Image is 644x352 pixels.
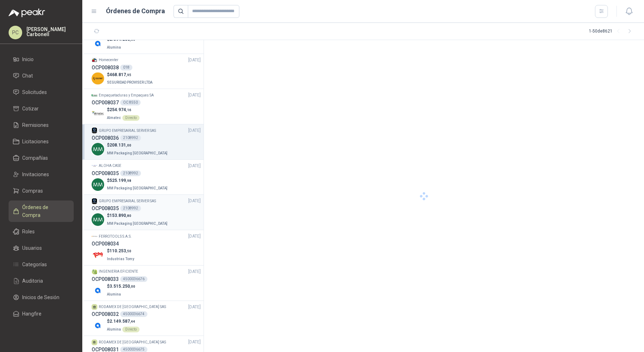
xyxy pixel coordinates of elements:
[109,37,135,42] span: 2.594.200
[92,57,201,86] a: Company LogoHomecenter[DATE] OCP008038018Company Logo$468.817,95SEGURIDAD PROVISER LTDA
[109,213,131,218] span: 153.890
[9,241,74,255] a: Usuarios
[9,151,74,165] a: Compañías
[22,88,47,96] span: Solicitudes
[92,198,201,227] a: Company LogoGRUPO EMPRESARIAL SERVER SAS[DATE] OCP0080352108992Company Logo$153.890,80MM Packagin...
[107,283,135,290] p: $
[188,304,201,311] span: [DATE]
[92,233,201,262] a: Company LogoFERROTOOLS S.A.S.[DATE] OCP008034Company Logo$110.253,50Industrias Tomy
[107,292,121,296] span: Alumina
[92,249,104,261] img: Company Logo
[92,213,104,226] img: Company Logo
[109,107,131,112] span: 254.974
[22,244,42,252] span: Usuarios
[107,71,154,78] p: $
[26,27,74,37] p: [PERSON_NAME] Carbonell
[92,240,119,248] h3: OCP008034
[92,304,201,333] a: RODAMEX DE [GEOGRAPHIC_DATA] SAS[DATE] OCP0080324500036674Company Logo$2.149.587,44AluminaDirecto
[120,311,147,317] div: 4500036674
[92,275,119,283] h3: OCP008033
[22,55,34,63] span: Inicio
[22,277,43,285] span: Auditoria
[188,198,201,204] span: [DATE]
[92,163,201,192] a: Company LogoALOHA CASE[DATE] OCP0080352108992Company Logo$525.199,98MM Packaging [GEOGRAPHIC_DATA]
[188,92,201,99] span: [DATE]
[126,179,131,183] span: ,98
[92,57,97,63] img: Company Logo
[107,318,140,325] p: $
[92,64,119,71] h3: OCP008038
[22,228,35,236] span: Roles
[126,143,131,147] span: ,00
[107,327,121,331] span: Alumina
[107,222,167,225] span: MM Packaging [GEOGRAPHIC_DATA]
[107,257,134,261] span: Industrias Tomy
[120,65,132,70] div: 018
[130,284,135,288] span: ,00
[92,310,119,318] h3: OCP008032
[107,142,169,149] p: $
[188,268,201,275] span: [DATE]
[92,269,97,274] img: Company Logo
[99,304,166,310] p: RODAMEX DE [GEOGRAPHIC_DATA] SAS
[107,151,167,155] span: MM Packaging [GEOGRAPHIC_DATA]
[9,168,74,181] a: Invitaciones
[22,121,49,129] span: Remisiones
[188,339,201,346] span: [DATE]
[9,258,74,271] a: Categorías
[188,233,201,240] span: [DATE]
[92,268,201,298] a: Company LogoINGENIERIA EFICIENTE[DATE] OCP0080334500036676Company Logo$3.515.250,00Alumina
[22,154,48,162] span: Compañías
[92,37,104,50] img: Company Logo
[99,57,118,63] p: Homecenter
[107,212,169,219] p: $
[22,261,47,268] span: Categorías
[109,248,131,253] span: 110.253
[9,26,22,39] div: PC
[92,134,119,142] h3: OCP008036
[126,249,131,253] span: ,50
[109,72,131,77] span: 468.817
[120,276,147,282] div: 4500036676
[22,187,43,195] span: Compras
[92,178,104,191] img: Company Logo
[9,9,45,17] img: Logo peakr
[22,170,49,178] span: Invitaciones
[92,92,201,121] a: Company LogoEmpaquetaduras y Empaques SA[DATE] OCP008037OC 8550Company Logo$254.974,16AlmatecDirecto
[9,53,74,66] a: Inicio
[106,6,165,16] h1: Órdenes de Compra
[120,135,141,141] div: 2108992
[92,127,201,157] a: Company LogoGRUPO EMPRESARIAL SERVER SAS[DATE] OCP0080362108992Company Logo$208.131,00MM Packagin...
[9,184,74,198] a: Compras
[9,291,74,304] a: Inicios de Sesión
[9,307,74,321] a: Hangfire
[99,234,132,239] p: FERROTOOLS S.A.S.
[92,143,104,155] img: Company Logo
[188,163,201,169] span: [DATE]
[9,118,74,132] a: Remisiones
[126,214,131,218] span: ,80
[9,102,74,115] a: Cotizar
[120,205,141,211] div: 2108992
[99,163,121,169] p: ALOHA CASE
[92,99,119,106] h3: OCP008037
[99,339,166,345] p: RODAMEX DE [GEOGRAPHIC_DATA] SAS
[589,26,635,37] div: 1 - 50 de 8621
[120,170,141,176] div: 2108992
[107,116,121,120] span: Almatec
[92,204,119,212] h3: OCP008035
[9,69,74,83] a: Chat
[92,128,97,133] img: Company Logo
[22,72,33,80] span: Chat
[22,105,39,113] span: Cotizar
[120,100,141,105] div: OC 8550
[92,108,104,120] img: Company Logo
[9,200,74,222] a: Órdenes de Compra
[99,198,156,204] p: GRUPO EMPRESARIAL SERVER SAS
[92,163,97,169] img: Company Logo
[92,319,104,332] img: Company Logo
[9,135,74,148] a: Licitaciones
[9,274,74,288] a: Auditoria
[92,198,97,204] img: Company Logo
[92,93,97,98] img: Company Logo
